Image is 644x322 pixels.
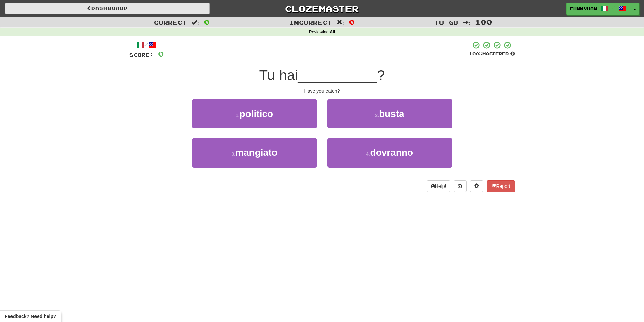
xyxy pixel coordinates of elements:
[434,19,458,26] span: To go
[158,50,164,58] span: 0
[129,52,154,58] span: Score:
[463,20,470,25] span: :
[235,147,277,158] span: mangiato
[570,6,597,12] span: Funnyhow
[5,3,210,14] a: Dashboard
[289,19,332,26] span: Incorrect
[231,151,235,157] small: 3 .
[192,99,317,128] button: 1.politico
[379,108,404,119] span: busta
[192,138,317,167] button: 3.mangiato
[192,20,199,25] span: :
[330,30,335,34] strong: All
[220,3,424,15] a: Clozemaster
[454,180,467,192] button: Round history (alt+y)
[298,67,377,83] span: __________
[370,147,413,158] span: dovranno
[5,313,56,320] span: Open feedback widget
[469,51,482,56] span: 100 %
[327,138,452,167] button: 4.dovranno
[154,19,187,26] span: Correct
[129,88,515,94] div: Have you eaten?
[427,180,451,192] button: Help!
[469,51,515,57] div: Mastered
[475,18,492,26] span: 100
[377,67,385,83] span: ?
[566,3,630,15] a: Funnyhow /
[236,113,240,118] small: 1 .
[327,99,452,128] button: 2.busta
[349,18,355,26] span: 0
[240,108,273,119] span: politico
[487,180,515,192] button: Report
[204,18,210,26] span: 0
[129,41,164,49] div: /
[375,113,379,118] small: 2 .
[366,151,370,157] small: 4 .
[337,20,344,25] span: :
[259,67,298,83] span: Tu hai
[612,5,615,10] span: /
